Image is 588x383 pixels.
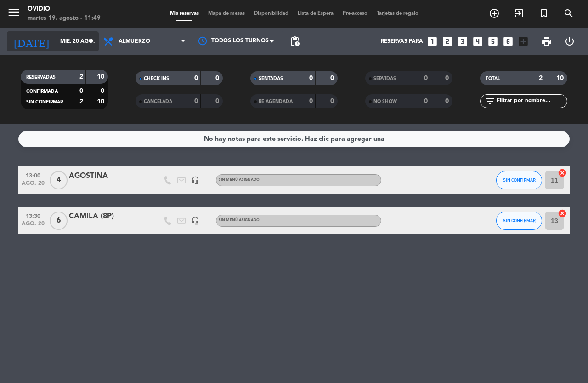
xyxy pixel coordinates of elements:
span: RESERVADAS [26,75,56,80]
strong: 0 [194,98,198,104]
strong: 0 [309,75,313,81]
span: SIN CONFIRMAR [503,218,536,223]
strong: 0 [79,88,83,94]
i: looks_6 [502,35,514,47]
span: Mapa de mesas [204,11,249,16]
i: looks_4 [472,35,484,47]
i: cancel [558,209,567,218]
i: filter_list [485,96,496,107]
i: cancel [558,168,567,177]
strong: 10 [97,74,106,80]
span: NO SHOW [373,99,397,104]
i: add_box [517,35,529,47]
i: add_circle_outline [489,8,500,19]
strong: 2 [79,98,83,105]
span: RE AGENDADA [259,99,293,104]
div: AGOSTINA [69,170,147,182]
span: ago. 20 [22,221,45,231]
span: 4 [50,171,68,189]
strong: 2 [539,75,543,81]
strong: 10 [556,75,565,81]
span: ago. 20 [22,180,45,191]
i: looks_two [441,35,453,47]
span: CANCELADA [144,99,172,104]
strong: 0 [330,75,336,81]
strong: 0 [330,98,336,104]
span: Tarjetas de regalo [372,11,423,16]
strong: 10 [97,98,106,105]
span: Lista de Espera [293,11,338,16]
span: SERVIDAS [373,76,396,81]
button: menu [7,6,21,23]
span: Mis reservas [165,11,204,16]
strong: 0 [424,75,428,81]
i: menu [7,6,21,19]
i: arrow_drop_down [85,36,96,47]
span: Almuerzo [119,38,150,45]
strong: 0 [194,75,198,81]
span: SIN CONFIRMAR [26,100,63,104]
span: 6 [50,212,68,230]
div: Ovidio [28,5,101,14]
span: TOTAL [486,76,500,81]
span: CONFIRMADA [26,89,58,94]
strong: 0 [445,75,451,81]
span: 13:00 [22,170,45,180]
i: looks_3 [457,35,469,47]
span: Sin menú asignado [219,218,260,222]
span: SIN CONFIRMAR [503,177,536,183]
span: Reservas para [381,38,423,45]
span: SENTADAS [259,76,283,81]
div: martes 19. agosto - 11:49 [28,14,101,23]
span: Disponibilidad [249,11,293,16]
i: looks_one [426,35,438,47]
span: Pre-acceso [338,11,372,16]
i: [DATE] [7,31,56,51]
i: looks_5 [487,35,499,47]
strong: 0 [101,88,106,94]
div: LOG OUT [558,28,581,55]
i: turned_in_not [538,8,549,19]
button: SIN CONFIRMAR [496,171,542,189]
i: headset_mic [191,217,199,225]
strong: 2 [79,74,83,80]
span: pending_actions [289,36,300,47]
strong: 0 [445,98,451,104]
i: power_settings_new [564,36,575,47]
i: headset_mic [191,176,199,184]
div: CAMILA (8P) [69,211,147,223]
strong: 0 [309,98,313,104]
strong: 0 [215,98,221,104]
span: print [541,36,552,47]
span: CHECK INS [144,76,169,81]
button: SIN CONFIRMAR [496,212,542,230]
i: exit_to_app [514,8,525,19]
strong: 0 [424,98,428,104]
strong: 0 [215,75,221,81]
span: 13:30 [22,210,45,221]
i: search [563,8,574,19]
span: Sin menú asignado [219,178,260,182]
input: Filtrar por nombre... [496,96,567,106]
div: No hay notas para este servicio. Haz clic para agregar una [204,134,384,144]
